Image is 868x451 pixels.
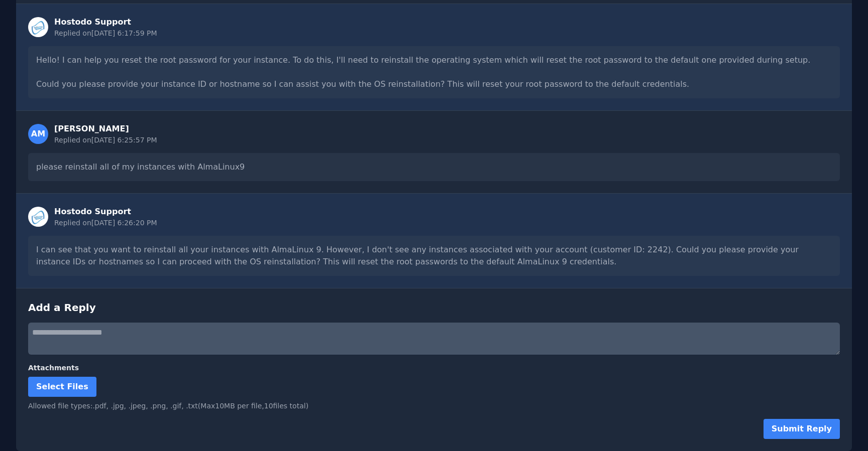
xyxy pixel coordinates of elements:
[28,401,840,411] div: Allowed file types: .pdf, .jpg, .jpeg, .png, .gif, .txt (Max 10 MB per file, 10 files total)
[54,28,157,38] div: Replied on [DATE] 6:17:59 PM
[28,207,48,227] img: Staff
[28,46,840,98] div: Hello! I can help you reset the root password for your instance. To do this, I'll need to reinsta...
[54,218,157,228] div: Replied on [DATE] 6:26:20 PM
[28,153,840,181] div: please reinstall all of my instances with AlmaLinux9
[54,206,157,218] div: Hostodo Support
[28,300,840,315] h3: Add a Reply
[28,17,48,37] img: Staff
[764,419,840,439] button: Submit Reply
[54,16,157,28] div: Hostodo Support
[28,363,840,373] label: Attachments
[28,124,48,144] div: AM
[36,382,88,391] span: Select Files
[28,236,840,276] div: I can see that you want to reinstall all your instances with AlmaLinux 9. However, I don't see an...
[54,123,157,135] div: [PERSON_NAME]
[54,135,157,145] div: Replied on [DATE] 6:25:57 PM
